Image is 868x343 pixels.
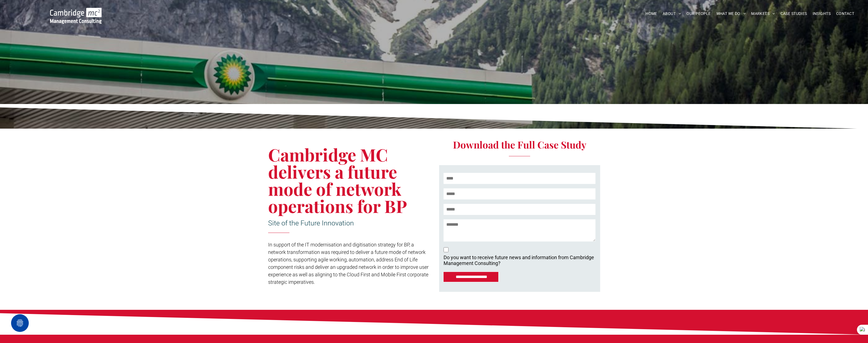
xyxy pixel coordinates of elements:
[50,9,102,14] a: Your Business Transformed | Cambridge Management Consulting
[444,254,594,266] p: Do you want to receive future news and information from Cambridge Management Consulting?
[833,9,857,18] a: CONTACT
[714,9,749,18] a: WHAT WE DO
[748,9,778,18] a: MARKETS
[660,9,684,18] a: ABOUT
[684,9,713,18] a: OUR PEOPLE
[643,9,660,18] a: HOME
[268,143,407,217] span: Cambridge MC delivers a future mode of network operations for BP
[268,219,354,227] span: Site of the Future Innovation
[810,9,833,18] a: INSIGHTS
[778,9,810,18] a: CASE STUDIES
[50,8,102,24] img: Go to Homepage
[268,242,429,285] span: In support of the IT modernisation and digitisation strategy for BP, a network transformation was...
[444,247,449,252] input: Do you want to receive future news and information from Cambridge Management Consulting? CASE STU...
[453,138,586,151] span: Download the Full Case Study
